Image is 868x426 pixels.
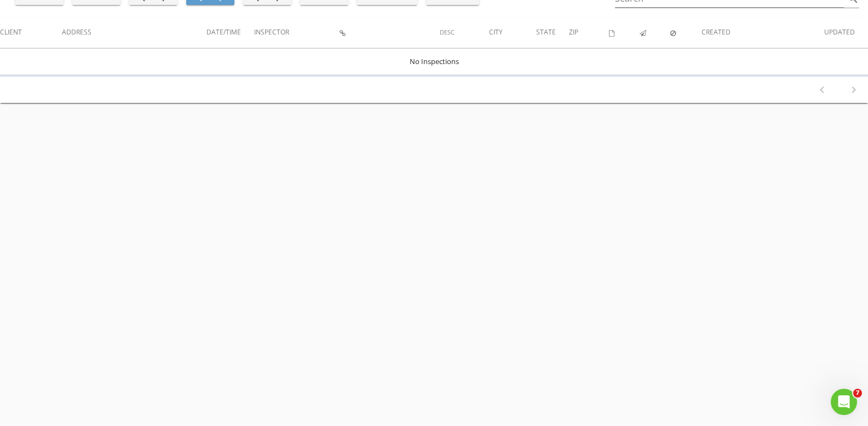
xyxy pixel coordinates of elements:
th: State: Not sorted. [536,17,569,48]
span: 7 [853,389,862,398]
th: Created: Not sorted. [702,17,824,48]
span: Updated [824,27,855,37]
th: Canceled: Not sorted. [670,17,702,48]
span: Zip [569,27,578,37]
span: Desc [440,28,455,36]
th: Zip: Not sorted. [569,17,608,48]
span: City [489,27,503,37]
th: Desc: Not sorted. [440,17,489,48]
span: State [536,27,556,37]
span: Inspector [254,27,289,37]
th: Address: Not sorted. [62,17,207,48]
span: Address [62,27,91,37]
th: Updated: Not sorted. [824,17,868,48]
th: City: Not sorted. [489,17,536,48]
th: Inspector: Not sorted. [254,17,339,48]
iframe: Intercom live chat [831,389,857,415]
th: Agreements signed: Not sorted. [609,17,640,48]
span: Created [702,27,731,37]
span: Date/Time [206,27,241,37]
th: : Not sorted. [359,17,440,48]
th: Published: Not sorted. [640,17,670,48]
th: Date/Time: Not sorted. [206,17,254,48]
th: Inspection Details: Not sorted. [340,17,359,48]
